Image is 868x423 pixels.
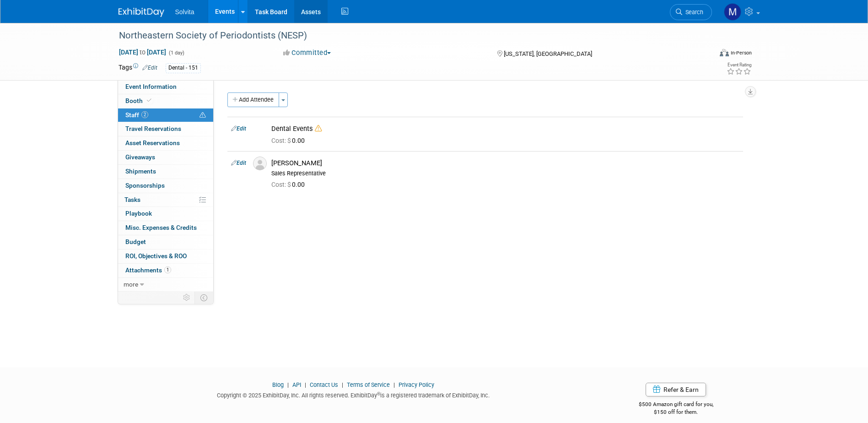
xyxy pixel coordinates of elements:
[285,381,291,388] span: |
[271,181,292,188] span: Cost: $
[271,170,739,177] div: Sales Representative
[118,179,213,193] a: Sponsorships
[292,381,301,388] a: API
[125,266,171,274] span: Attachments
[125,182,165,189] span: Sponsorships
[271,137,292,144] span: Cost: $
[118,207,213,221] a: Playbook
[118,151,213,164] a: Giveaways
[125,153,155,161] span: Giveaways
[391,381,397,388] span: |
[118,235,213,249] a: Budget
[179,292,195,304] td: Personalize Event Tab Strip
[253,157,267,170] img: Associate-Profile-5.png
[658,48,752,61] div: Event Format
[118,165,213,179] a: Shipments
[125,168,156,175] span: Shipments
[302,381,308,388] span: |
[194,292,213,304] td: Toggle Event Tabs
[125,97,153,104] span: Booth
[124,196,140,203] span: Tasks
[118,122,213,136] a: Travel Reservations
[118,136,213,150] a: Asset Reservations
[125,224,197,231] span: Misc. Expenses & Credits
[227,92,279,107] button: Add Attendee
[168,50,184,56] span: (1 day)
[271,159,739,168] div: [PERSON_NAME]
[175,8,194,16] span: Solvita
[271,181,308,188] span: 0.00
[125,83,177,90] span: Event Information
[670,4,712,20] a: Search
[280,48,334,58] button: Committed
[164,266,171,273] span: 1
[602,395,750,416] div: $500 Amazon gift card for you,
[118,249,213,263] a: ROI, Objectives & ROO
[125,210,152,217] span: Playbook
[118,193,213,207] a: Tasks
[118,108,213,122] a: Staff2
[730,49,752,56] div: In-Person
[119,8,164,17] img: ExhibitDay
[147,98,151,103] i: Booth reservation complete
[646,383,706,396] a: Refer & Earn
[166,63,201,73] div: Dental - 151
[724,3,741,21] img: Matthew Burns
[118,264,213,277] a: Attachments1
[141,111,148,118] span: 2
[118,221,213,235] a: Misc. Expenses & Credits
[347,381,390,388] a: Terms of Service
[310,381,338,388] a: Contact Us
[682,9,703,16] span: Search
[231,125,246,132] a: Edit
[271,125,739,133] div: Dental Events
[231,160,246,166] a: Edit
[720,49,729,56] img: Format-Inperson.png
[118,94,213,108] a: Booth
[271,137,308,144] span: 0.00
[602,408,750,416] div: $150 off for them.
[142,65,157,71] a: Edit
[272,381,284,388] a: Blog
[125,139,180,146] span: Asset Reservations
[377,391,380,396] sup: ®
[138,49,147,56] span: to
[119,48,167,56] span: [DATE] [DATE]
[118,278,213,292] a: more
[116,27,698,44] div: Northeastern Society of Periodontists (NESP)
[125,238,146,245] span: Budget
[118,80,213,94] a: Event Information
[124,281,138,288] span: more
[340,381,345,388] span: |
[727,63,751,67] div: Event Rating
[119,389,589,400] div: Copyright © 2025 ExhibitDay, Inc. All rights reserved. ExhibitDay is a registered trademark of Ex...
[199,111,206,119] span: Potential Scheduling Conflict -- at least one attendee is tagged in another overlapping event.
[125,125,181,132] span: Travel Reservations
[504,50,592,57] span: [US_STATE], [GEOGRAPHIC_DATA]
[399,381,434,388] a: Privacy Policy
[125,252,187,260] span: ROI, Objectives & ROO
[315,125,322,132] i: Double-book Warning!
[119,63,157,73] td: Tags
[125,111,148,119] span: Staff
